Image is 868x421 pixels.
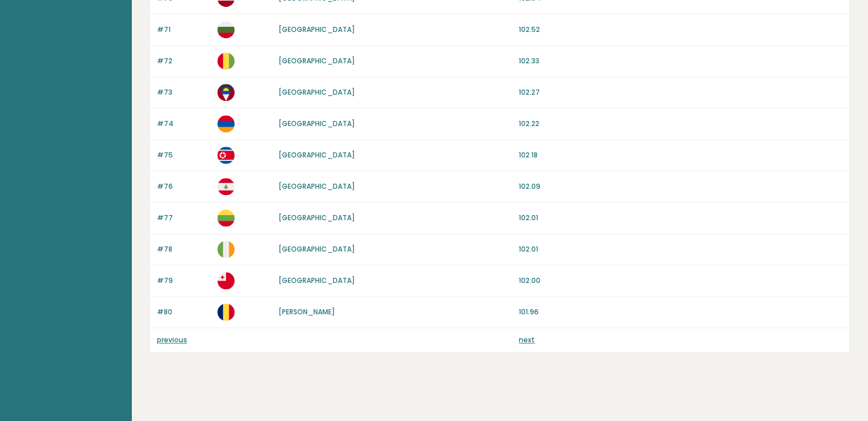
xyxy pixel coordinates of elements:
a: previous [157,335,187,345]
p: #78 [157,244,211,254]
a: [GEOGRAPHIC_DATA] [278,119,355,128]
p: 102.01 [519,244,842,254]
a: [GEOGRAPHIC_DATA] [278,87,355,97]
p: 102.01 [519,213,842,223]
p: #72 [157,56,211,66]
p: 102.27 [519,87,842,98]
p: 102.33 [519,56,842,66]
a: next [519,335,535,345]
a: [GEOGRAPHIC_DATA] [278,213,355,222]
img: kp.svg [217,147,235,164]
p: 102.18 [519,150,842,160]
p: 101.96 [519,307,842,317]
p: #74 [157,119,211,129]
p: 102.00 [519,276,842,286]
img: lb.svg [217,178,235,195]
img: ie.svg [217,241,235,258]
p: 102.22 [519,119,842,129]
img: td.svg [217,303,235,321]
img: ag.svg [217,84,235,101]
p: #76 [157,181,211,192]
a: [GEOGRAPHIC_DATA] [278,276,355,285]
p: #71 [157,25,211,35]
p: #77 [157,213,211,223]
p: 102.52 [519,25,842,35]
a: [PERSON_NAME] [278,307,335,317]
p: #80 [157,307,211,317]
a: [GEOGRAPHIC_DATA] [278,25,355,34]
img: gn.svg [217,52,235,70]
p: #75 [157,150,211,160]
a: [GEOGRAPHIC_DATA] [278,150,355,160]
a: [GEOGRAPHIC_DATA] [278,181,355,191]
p: #79 [157,276,211,286]
a: [GEOGRAPHIC_DATA] [278,56,355,66]
p: #73 [157,87,211,98]
img: bg.svg [217,21,235,38]
img: lt.svg [217,209,235,226]
img: am.svg [217,115,235,132]
p: 102.09 [519,181,842,192]
img: to.svg [217,272,235,289]
a: [GEOGRAPHIC_DATA] [278,244,355,254]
